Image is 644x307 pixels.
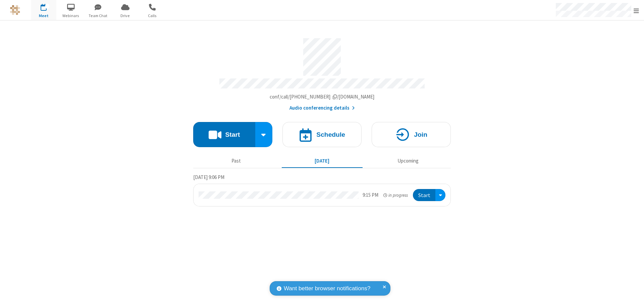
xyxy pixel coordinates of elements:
[225,131,240,138] h4: Start
[45,4,50,9] div: 1
[372,122,451,147] button: Join
[284,284,370,293] span: Want better browser notifications?
[413,189,435,201] button: Start
[414,131,427,138] h4: Join
[255,122,273,147] div: Start conference options
[316,131,345,138] h4: Schedule
[31,13,56,19] span: Meet
[10,5,20,15] img: QA Selenium DO NOT DELETE OR CHANGE
[86,13,111,19] span: Team Chat
[140,13,165,19] span: Calls
[270,93,375,101] button: Copy my meeting room linkCopy my meeting room link
[193,174,224,180] span: [DATE] 9:06 PM
[193,122,255,147] button: Start
[282,155,363,167] button: [DATE]
[113,13,138,19] span: Drive
[58,13,84,19] span: Webinars
[196,155,277,167] button: Past
[193,173,451,207] section: Today's Meetings
[383,192,408,198] em: in progress
[193,33,451,112] section: Account details
[282,122,362,147] button: Schedule
[363,191,378,199] div: 9:15 PM
[270,94,375,100] span: Copy my meeting room link
[289,104,355,112] button: Audio conferencing details
[368,155,448,167] button: Upcoming
[435,189,445,201] div: Open menu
